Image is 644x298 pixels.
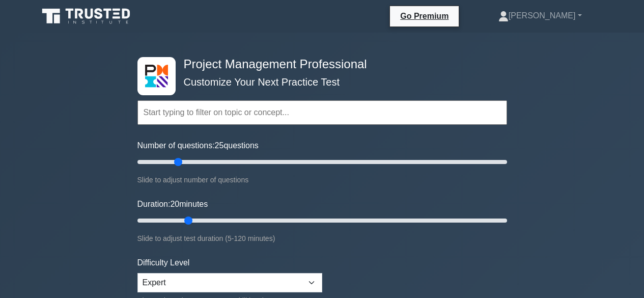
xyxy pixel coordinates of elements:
[137,100,507,125] input: Start typing to filter on topic or concept...
[394,10,455,22] a: Go Premium
[215,141,224,150] span: 25
[180,57,457,72] h4: Project Management Professional
[170,200,179,208] span: 20
[137,174,507,186] div: Slide to adjust number of questions
[137,140,259,152] label: Number of questions: questions
[137,232,507,245] div: Slide to adjust test duration (5-120 minutes)
[137,198,208,210] label: Duration: minutes
[474,6,606,26] a: [PERSON_NAME]
[137,257,190,269] label: Difficulty Level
